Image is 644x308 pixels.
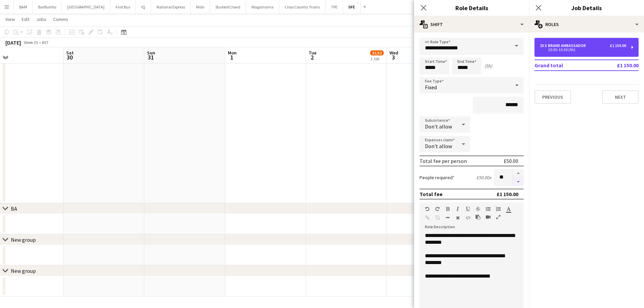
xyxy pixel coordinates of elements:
div: 23 x [540,43,548,48]
div: £50.00 [504,158,518,164]
div: 1 Job [371,56,383,61]
a: Edit [19,15,32,24]
button: IQ [136,0,151,14]
div: Brand Ambassador [548,43,589,48]
button: Paste as plain text [476,214,480,220]
button: Previous [534,90,571,104]
div: (5h) [484,63,492,69]
a: View [3,15,18,24]
button: Bold [445,206,450,212]
div: [DATE] [5,39,21,46]
button: TPE [326,0,343,14]
div: New group [11,236,36,243]
button: National Express [151,0,191,14]
div: Shift [414,16,529,32]
button: Nido [191,0,210,14]
button: BarBurrito [33,0,62,14]
span: 2 [308,53,316,61]
button: Italic [455,206,460,212]
div: Total fee per person [420,158,467,164]
button: Decrease [513,178,524,186]
span: Mon [228,50,237,56]
span: 3 [388,53,398,61]
button: Horizontal Line [445,215,450,220]
td: £1 150.00 [596,60,639,71]
button: Wagamama [246,0,279,14]
button: Cross Country Trains [279,0,326,14]
span: Don't allow [425,123,452,130]
button: Clear Formatting [455,215,460,220]
button: Increase [513,169,524,178]
td: Grand total [534,60,596,71]
span: 30 [65,53,74,61]
button: DFE [343,0,361,14]
button: Text Color [506,206,511,212]
div: BST [42,40,49,45]
span: Week 35 [22,40,39,45]
div: Roles [529,16,644,32]
button: Next [602,90,639,104]
span: Sun [147,50,155,56]
button: Unordered List [486,206,491,212]
span: Don't allow [425,143,452,149]
button: Underline [466,206,470,212]
span: Wed [389,50,398,56]
div: Total fee [420,191,443,197]
button: StudentCrowd [210,0,246,14]
button: First Bus [110,0,136,14]
div: New group [11,267,36,274]
button: Redo [435,206,440,212]
span: Sat [66,50,74,56]
span: 31/32 [370,50,384,55]
span: Edit [22,16,29,22]
a: Jobs [33,15,49,24]
h3: Job Details [529,3,644,12]
button: Strikethrough [476,206,480,212]
h3: Role Details [414,3,529,12]
label: People required [420,174,455,181]
span: Jobs [36,16,46,22]
a: Comms [50,15,71,24]
button: Fullscreen [496,214,501,220]
span: Fixed [425,84,437,91]
div: £1 150.00 [610,43,626,48]
div: 10:30-15:30 (5h) [540,48,626,51]
button: Undo [425,206,430,212]
button: [GEOGRAPHIC_DATA] [62,0,110,14]
button: Ordered List [496,206,501,212]
button: BAM [14,0,33,14]
button: Insert video [486,214,491,220]
span: Comms [53,16,68,22]
div: £1 150.00 [497,191,518,197]
span: View [5,16,15,22]
div: £50.00 x [476,174,491,181]
span: 31 [146,53,155,61]
span: Tue [309,50,316,56]
span: 1 [227,53,237,61]
div: BA [11,205,17,212]
button: HTML Code [466,215,470,220]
